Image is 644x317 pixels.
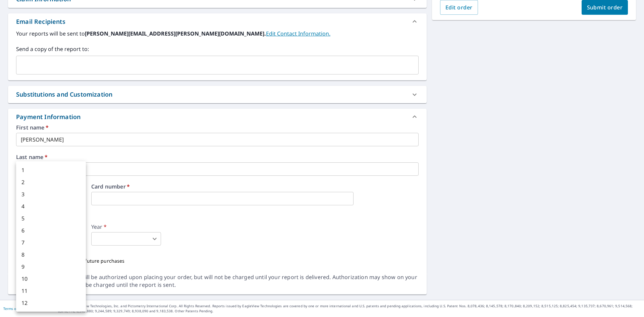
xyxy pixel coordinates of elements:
li: 8 [16,249,86,261]
li: 1 [16,164,86,176]
li: 4 [16,200,86,212]
li: 6 [16,224,86,236]
li: 7 [16,236,86,249]
li: 10 [16,273,86,285]
li: 11 [16,285,86,297]
li: 12 [16,297,86,309]
li: 5 [16,212,86,224]
li: 2 [16,176,86,188]
li: 9 [16,261,86,273]
li: 3 [16,188,86,200]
